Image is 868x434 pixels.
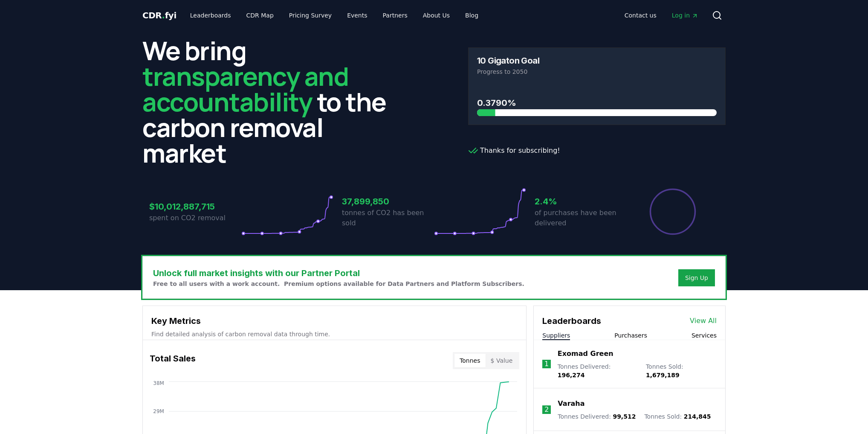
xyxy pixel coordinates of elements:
[644,412,711,421] p: Tonnes Sold :
[486,354,518,367] button: $ Value
[282,8,339,23] a: Pricing Survey
[376,8,414,23] a: Partners
[150,352,196,369] h3: Total Sales
[613,413,636,420] span: 99,512
[692,331,717,340] button: Services
[558,399,584,409] a: Varaha
[646,372,680,379] span: 1,679,189
[153,408,164,414] tspan: 29M
[535,195,627,208] h3: 2.4%
[678,269,715,286] button: Sign Up
[142,38,400,166] h2: We bring to the carbon removal market
[558,349,613,359] a: Exomad Green
[542,315,601,327] h3: Leaderboards
[684,413,711,420] span: 214,845
[558,372,585,379] span: 196,274
[153,280,524,288] p: Free to all users with a work account. Premium options available for Data Partners and Platform S...
[149,213,241,223] p: spent on CO2 removal
[142,10,176,20] span: CDR fyi
[544,359,549,369] p: 1
[542,331,570,340] button: Suppliers
[183,8,485,23] nav: Main
[162,10,165,20] span: .
[544,405,549,415] p: 2
[665,8,705,23] a: Log in
[153,380,164,386] tspan: 38M
[151,330,518,338] p: Find detailed analysis of carbon removal data through time.
[685,274,708,282] a: Sign Up
[477,96,717,109] h3: 0.3790%
[153,267,524,280] h3: Unlock full market insights with our Partner Portal
[468,146,726,156] p: Thanks for subscribing!
[477,56,539,65] h3: 10 Gigaton Goal
[454,354,485,367] button: Tonnes
[614,331,647,340] button: Purchasers
[458,8,485,23] a: Blog
[142,9,176,21] a: CDR.fyi
[183,8,238,23] a: Leaderboards
[618,8,705,23] nav: Main
[535,208,627,228] p: of purchases have been delivered
[340,8,374,23] a: Events
[618,8,663,23] a: Contact us
[342,208,434,228] p: tonnes of CO2 has been sold
[672,11,698,20] span: Log in
[151,315,518,327] h3: Key Metrics
[416,8,457,23] a: About Us
[646,362,717,379] p: Tonnes Sold :
[690,316,717,326] a: View All
[342,195,434,208] h3: 37,899,850
[558,362,637,379] p: Tonnes Delivered :
[649,188,697,236] div: Percentage of sales delivered
[558,412,636,421] p: Tonnes Delivered :
[477,67,717,76] p: Progress to 2050
[149,200,241,213] h3: $10,012,887,715
[240,8,281,23] a: CDR Map
[142,58,348,119] span: transparency and accountability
